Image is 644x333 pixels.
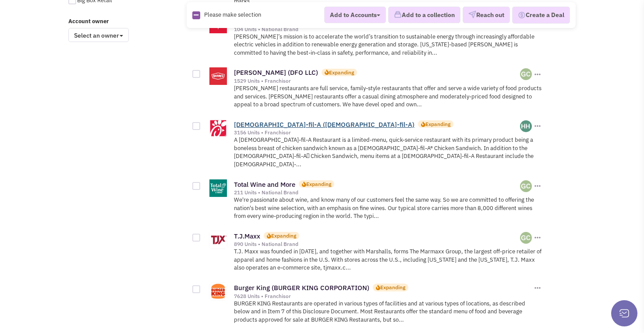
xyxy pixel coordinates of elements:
[234,33,542,57] p: [PERSON_NAME]’s mission is to accelerate the world’s transition to sustainable energy through inc...
[468,11,476,19] img: VectorPaper_Plane.png
[520,232,532,244] img: 4gsb4SvoTEGolcWcxLFjKw.png
[380,284,405,291] div: Expanding
[234,241,520,248] div: 890 Units • National Brand
[518,11,526,20] img: Deal-Dollar.png
[234,232,260,240] a: T.J.Maxx
[234,120,414,129] a: [DEMOGRAPHIC_DATA]-fil-A ([DEMOGRAPHIC_DATA]-fil-A)
[234,77,520,84] div: 1529 Units • Franchisor
[271,232,296,239] div: Expanding
[234,68,318,77] a: [PERSON_NAME] (DFO LLC)
[234,189,520,196] div: 211 Units • National Brand
[234,136,542,168] p: A [DEMOGRAPHIC_DATA]-fil-A Restaurant is a limited-menu, quick-service restaurant with its primar...
[306,180,331,188] div: Expanding
[68,28,129,42] span: Select an owner
[520,68,532,80] img: 4gsb4SvoTEGolcWcxLFjKw.png
[520,120,532,132] img: ihEnzECrckaN_o0XeKJygQ.png
[463,7,510,24] button: Reach out
[204,11,261,18] span: Please make selection
[192,11,200,19] img: Rectangle.png
[234,293,532,300] div: 7628 Units • Franchisor
[520,180,532,192] img: 4gsb4SvoTEGolcWcxLFjKw.png
[425,120,450,128] div: Expanding
[68,18,187,26] label: Account owner
[234,300,542,324] p: BURGER KING Restaurants are operated in various types of facilities and at various types of locat...
[234,84,542,109] p: [PERSON_NAME] restaurants are full service, family-style restaurants that offer and serve a wide ...
[394,11,402,19] img: icon-collection-lavender.png
[324,7,386,23] button: Add to Accounts
[512,7,570,24] button: Create a Deal
[234,26,532,33] div: 104 Units • National Brand
[234,284,369,292] a: Burger King (BURGER KING CORPORATION)
[329,69,354,76] div: Expanding
[234,196,542,221] p: We're passionate about wine, and know many of our customers feel the same way. So we are committe...
[234,248,542,272] p: T.J. Maxx was founded in [DATE], and together with Marshalls, forms The Marmaxx Group, the larges...
[234,180,295,189] a: Total Wine and More
[388,7,460,24] button: Add to a collection
[234,129,520,136] div: 3156 Units • Franchisor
